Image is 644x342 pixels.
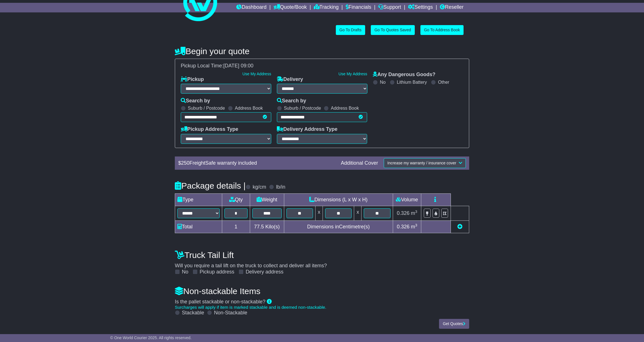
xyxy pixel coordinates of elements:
label: Other [438,80,449,85]
label: Any Dangerous Goods? [373,72,435,78]
span: Increase my warranty / insurance cover [387,161,456,165]
span: © One World Courier 2025. All rights reserved. [110,336,192,340]
a: Go To Address Book [420,25,464,35]
a: Add new item [457,224,462,230]
a: Dashboard [236,3,266,12]
a: Quote/Book [274,3,307,12]
a: Go To Quotes Saved [371,25,415,35]
label: Search by [181,98,210,104]
span: m [411,210,417,216]
label: Lithium Battery [397,80,427,85]
label: Search by [277,98,306,104]
td: Kilo(s) [250,220,284,233]
h4: Truck Tail Lift [175,250,469,260]
label: Delivery address [246,269,283,275]
label: Suburb / Postcode [188,105,225,111]
td: Dimensions (L x W x H) [284,193,393,206]
span: Is the pallet stackable or non-stackable? [175,299,265,305]
sup: 3 [415,223,417,227]
div: Surcharges will apply if item is marked stackable and is deemed non-stackable. [175,305,469,310]
td: x [354,206,361,220]
td: Qty [222,193,250,206]
td: Dimensions in Centimetre(s) [284,220,393,233]
label: lb/in [276,184,285,190]
td: Total [175,220,222,233]
a: Financials [346,3,371,12]
label: Suburb / Postcode [284,105,321,111]
label: Non-Stackable [214,310,247,316]
td: x [316,206,323,220]
div: Will you require a tail lift on the truck to collect and deliver all items? [172,248,472,275]
a: Settings [408,3,433,12]
label: Pickup [181,76,204,83]
h4: Begin your quote [175,47,469,56]
label: Delivery Address Type [277,126,338,133]
label: Pickup address [200,269,234,275]
td: Volume [393,193,421,206]
h4: Non-stackable Items [175,286,469,296]
td: Weight [250,193,284,206]
td: Type [175,193,222,206]
label: No [182,269,188,275]
button: Increase my warranty / insurance cover [384,158,466,168]
div: Pickup Local Time: [178,63,466,69]
a: Reseller [440,3,464,12]
a: Use My Address [338,72,367,76]
h4: Package details | [175,181,246,190]
a: Tracking [314,3,339,12]
label: Address Book [235,105,263,111]
sup: 3 [415,209,417,214]
span: 0.326 [397,210,409,216]
label: Stackable [182,310,204,316]
td: 1 [222,220,250,233]
span: 250 [181,160,189,166]
a: Use My Address [242,72,271,76]
a: Go To Drafts [336,25,365,35]
label: Address Book [331,105,359,111]
label: Delivery [277,76,303,83]
span: [DATE] 09:00 [223,63,253,69]
span: m [411,224,417,230]
span: 77.5 [254,224,264,230]
a: Support [378,3,401,12]
button: Get Quotes [439,319,469,329]
div: Additional Cover [338,160,381,166]
label: kg/cm [253,184,266,190]
div: $ FreightSafe warranty included [175,160,338,166]
span: 0.326 [397,224,409,230]
label: Pickup Address Type [181,126,238,133]
label: No [380,80,385,85]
